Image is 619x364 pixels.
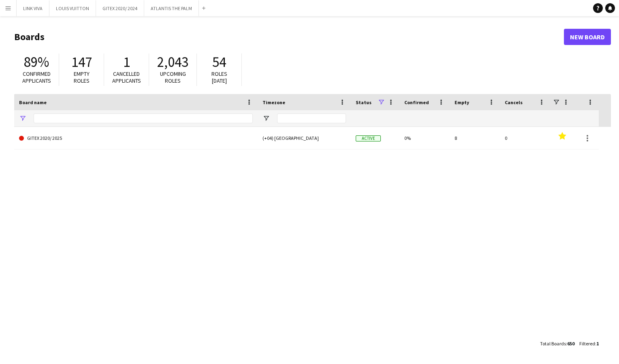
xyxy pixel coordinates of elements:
span: Total Boards [540,340,566,347]
div: 8 [450,127,500,149]
button: Open Filter Menu [19,115,26,122]
button: GITEX 2020/ 2024 [96,0,144,16]
span: 1 [596,340,599,347]
button: ATLANTIS THE PALM [144,0,199,16]
a: New Board [564,29,611,45]
span: Board name [19,99,47,105]
div: 0% [399,127,450,149]
span: Cancelled applicants [112,70,141,84]
span: 54 [212,53,226,71]
input: Board name Filter Input [34,113,253,123]
div: (+04) [GEOGRAPHIC_DATA] [258,127,351,149]
button: LOUIS VUITTON [49,0,96,16]
button: LINK VIVA [17,0,49,16]
span: Roles [DATE] [211,70,227,84]
span: Status [356,99,371,105]
span: 147 [71,53,92,71]
input: Timezone Filter Input [277,113,346,123]
span: Active [356,135,381,141]
span: Cancels [505,99,523,105]
span: Confirmed applicants [22,70,51,84]
span: Empty roles [74,70,90,84]
span: Upcoming roles [160,70,186,84]
div: 0 [500,127,550,149]
span: 1 [123,53,130,71]
h1: Boards [14,31,564,43]
span: Timezone [263,99,285,105]
div: : [579,336,599,351]
a: GITEX 2020/ 2025 [19,127,253,150]
div: : [540,336,574,351]
span: Empty [455,99,469,105]
span: 650 [567,340,574,347]
button: Open Filter Menu [263,115,270,122]
span: Confirmed [404,99,429,105]
span: Filtered [579,340,595,347]
span: 2,043 [157,53,188,71]
span: 89% [24,53,49,71]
